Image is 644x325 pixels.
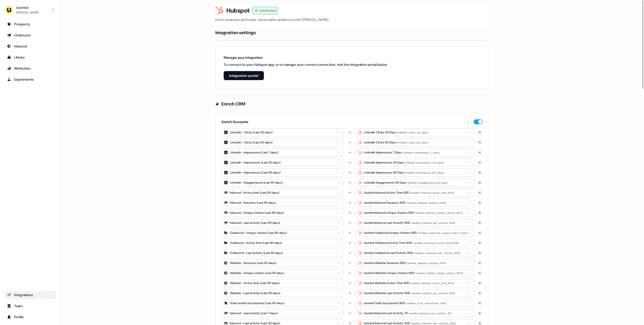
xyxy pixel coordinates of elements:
[477,230,483,236] button: Delete mapping
[230,200,276,205] div: Inbound - Sessions (Last 90 days)
[16,5,39,10] div: Userled
[355,229,475,237] button: Userled Outbound Unique Visitors 90D(userled_outbound_unique_visitors_90d)
[230,281,279,286] div: Website - Active time (Last 90 days)
[397,140,428,145] div: ( linkedin_clicks_90_days )
[4,75,56,83] a: Go to experiments
[230,210,284,215] div: Inbound - Unique visitors (Last 90 days)
[230,240,282,245] div: Outbound - Active time (Last 90 days)
[355,269,475,277] button: Userled Website Unique Visitors 90D(userled_website_unique_visitors_90d)
[222,148,343,156] button: Linkedin -Impressions (Last 7 days)
[364,190,409,195] div: Userled Inbound Active Time 90D
[4,291,56,299] a: Go to integrations
[230,180,283,185] div: Linkedin - Engagements (Last 90 days)
[7,22,53,27] div: Prospects
[4,64,56,72] a: Go to attribution
[230,260,276,265] div: Website - Sessions (Last 90 days)
[355,169,475,177] button: LinkedIn Impressions 90 Days(linkedin_impressions_90_days)
[226,7,250,14] h3: Hubspot
[7,55,53,60] div: Library
[222,169,343,177] button: Linkedin -Impressions (Last 90 days)
[355,209,475,217] button: Userled Inbound Unique Visitors 90D(userled_inbound_unique_visitors_90d)
[230,130,272,135] div: Linkedin - Clicks (Last 30 days)
[222,179,343,187] button: Linkedin -Engagements (Last 90 days)
[403,150,440,155] div: ( linkedin_impressions_7_days )
[364,160,404,165] div: LinkedIn Impressions 30 Days
[224,62,388,67] p: To connect to your Hubspot app, or to manage your current connection, visit the integration porta...
[222,189,343,197] button: Inbound -Active time (Last 90 days)
[477,280,483,286] button: Delete mapping
[224,55,388,60] h6: Manage your integration
[477,310,483,316] button: Delete mapping
[411,281,454,286] div: ( userled_website_active_time_90d )
[364,130,396,135] div: LinkedIn Clicks 30 Days
[230,150,278,155] div: Linkedin - Impressions (Last 7 days)
[4,4,56,16] button: Userled[PERSON_NAME]
[364,270,414,276] div: Userled Website Unique Visitors 90D
[222,229,343,237] button: Outbound -Unique visitors (Last 90 days)
[230,311,278,316] div: Inbound - Last activity (Last 7 days)
[259,8,276,13] span: Connected
[4,313,56,321] a: Go to profile
[477,250,483,256] button: Delete mapping
[477,240,483,246] button: Delete mapping
[364,250,413,255] div: Userled Outbound Last Activity 90D
[364,230,417,235] div: Userled Outbound Unique Visitors 90D
[413,241,459,245] div: ( userled_outbound_active_time_90d )
[355,179,475,187] button: LinkedIn Engagements 90 Days(linkedin_engagements_90_days)
[222,219,343,227] button: Inbound -Last activity (Last 90 days)
[407,261,447,265] div: ( userled_website_sessions_90d )
[230,270,284,276] div: Website - Unique visitors (Last 90 days)
[410,191,454,195] div: ( userled_inbound_active_time_90d )
[405,171,444,175] div: ( linkedin_impressions_90_days )
[415,211,463,215] div: ( userled_inbound_unique_visitors_90d )
[222,119,248,124] h5: Enrich Accounts
[477,159,483,166] button: Delete mapping
[477,190,483,196] button: Delete mapping
[7,66,53,71] div: Attribution
[364,140,396,145] div: LinkedIn Clicks 90 Days
[222,239,343,247] button: Outbound -Active time (Last 90 days)
[355,128,475,136] button: LinkedIn Clicks 30 Days(linkedin_clicks_30_days)
[364,281,410,286] div: Userled Website Active Time 90D
[355,138,475,146] button: LinkedIn Clicks 90 Days(linkedin_clicks_90_days)
[355,309,475,317] button: Userled Inbound Last Activity 7D(userled_inbound_last_activity_7d)
[407,201,447,205] div: ( userled_inbound_sessions_90d )
[221,101,245,107] h4: Enrich CRM
[418,231,468,235] div: ( userled_outbound_unique_visitors_90d )
[215,17,489,22] p: Enrich analytics and hyper-personalise audiences with [PERSON_NAME].
[230,190,279,195] div: Inbound - Active time (Last 90 days)
[364,311,408,316] div: Userled Inbound Last Activity 7D
[16,10,39,15] div: [PERSON_NAME]
[355,259,475,267] button: Userled Website Sessions 90D(userled_website_sessions_90d)
[477,149,483,155] button: Delete mapping
[7,33,53,38] div: Outbound
[4,20,56,28] a: Go to prospects
[222,259,343,267] button: Website -Sessions (Last 90 days)
[406,301,447,306] div: ( userled_total_touchpoints_90d )
[477,290,483,296] button: Delete mapping
[4,53,56,61] a: Go to templates
[364,170,404,175] div: LinkedIn Impressions 90 Days
[222,269,343,277] button: Website -Unique visitors (Last 90 days)
[411,221,456,225] div: ( userled_inbound_last_activity_90d )
[364,260,406,265] div: Userled Website Sessions 90D
[230,160,280,165] div: Linkedin - Impressions (Last 30 days)
[477,139,483,145] button: Delete mapping
[222,158,343,167] button: Linkedin -Impressions (Last 30 days)
[408,181,448,185] div: ( linkedin_engagements_90_days )
[230,301,284,306] div: Total userled touchpoints (Last 90 days)
[230,291,280,296] div: Website - Last activity (Last 90 days)
[222,249,343,257] button: Outbound -Last activity (Last 90 days)
[477,300,483,306] button: Delete mapping
[477,260,483,266] button: Delete mapping
[477,129,483,135] button: Delete mapping
[7,77,53,82] div: Experiments
[409,311,451,316] div: ( userled_inbound_last_activity_7d )
[355,158,475,167] button: LinkedIn Impressions 30 Days(linkedin_impressions_30_days)
[222,128,343,136] button: Linkedin -Clicks (Last 30 days)
[364,240,412,245] div: Userled Outbound Active Time 90D
[230,170,280,175] div: Linkedin - Impressions (Last 90 days)
[230,230,287,235] div: Outbound - Unique visitors (Last 90 days)
[364,180,407,185] div: LinkedIn Engagements 90 Days
[7,314,53,319] div: Profile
